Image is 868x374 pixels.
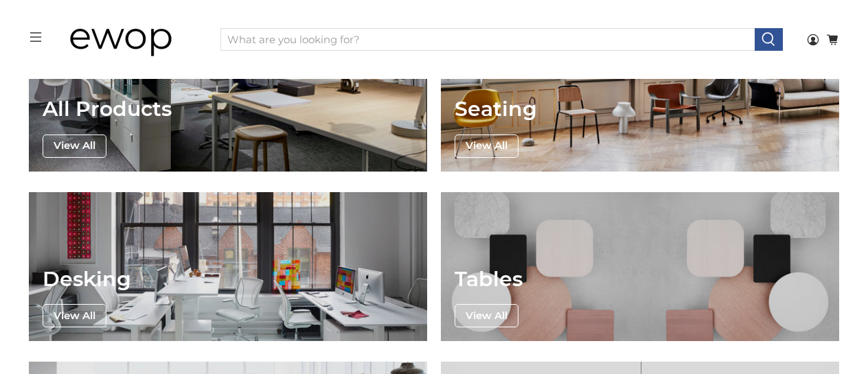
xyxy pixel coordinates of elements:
button: View All [43,304,106,327]
a: All Products View All [29,22,427,172]
button: View All [43,135,106,158]
span: Desking [43,268,131,291]
button: View All [455,135,518,158]
a: Desking View All [29,192,427,342]
a: Tables View All [441,192,839,342]
input: What are you looking for? [220,28,755,51]
span: All Products [43,97,172,121]
a: Seating View All [441,22,839,172]
span: Seating [455,97,537,121]
button: View All [455,304,518,327]
span: Tables [455,268,523,291]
